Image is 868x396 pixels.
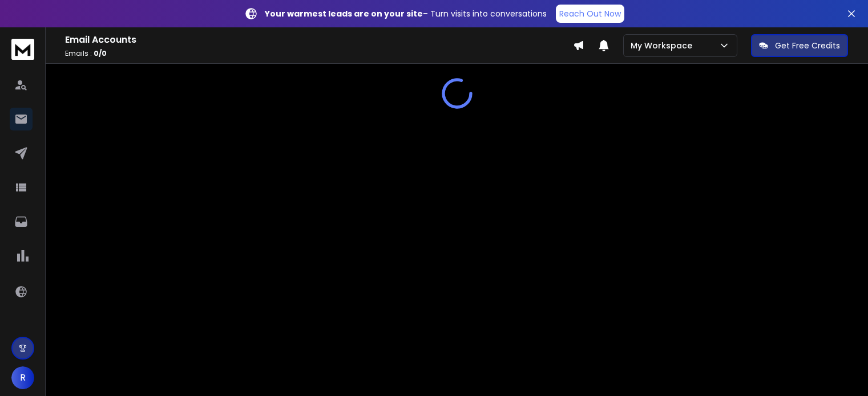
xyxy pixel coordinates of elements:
h1: Email Accounts [65,33,573,47]
span: 0 / 0 [94,48,107,58]
button: Get Free Credits [751,34,848,57]
img: logo [11,39,34,60]
a: Reach Out Now [556,5,624,23]
p: Reach Out Now [559,8,621,19]
button: R [11,366,34,389]
strong: Your warmest leads are on your site [265,8,423,19]
p: Emails : [65,49,573,58]
p: – Turn visits into conversations [265,8,547,19]
p: Get Free Credits [775,40,840,51]
p: My Workspace [631,40,697,51]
